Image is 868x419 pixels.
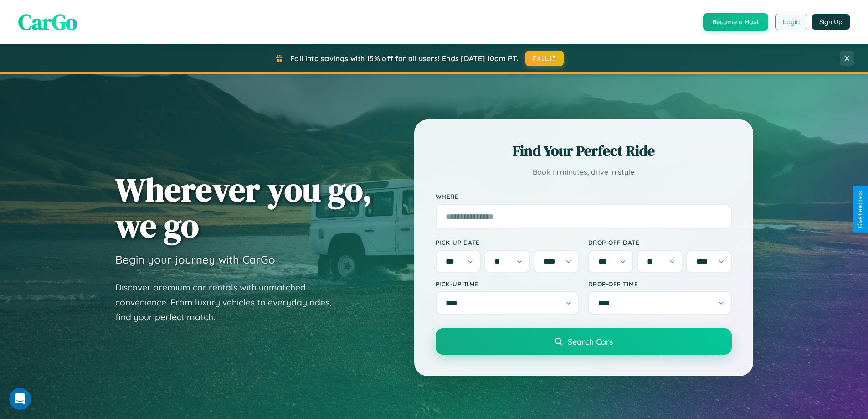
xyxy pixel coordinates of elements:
button: Search Cars [436,328,732,355]
span: CarGo [18,7,77,37]
label: Where [436,192,732,200]
label: Drop-off Date [588,238,732,246]
p: Discover premium car rentals with unmatched convenience. From luxury vehicles to everyday rides, ... [115,280,343,325]
span: Search Cars [568,336,613,347]
button: Sign Up [812,14,850,30]
p: Book in minutes, drive in style [436,166,732,179]
iframe: Intercom live chat [9,388,31,410]
button: FALL15 [525,51,564,66]
label: Pick-up Time [436,280,579,288]
h3: Begin your journey with CarGo [115,253,275,266]
label: Pick-up Date [436,238,579,246]
label: Drop-off Time [588,280,732,288]
span: Fall into savings with 15% off for all users! Ends [DATE] 10am PT. [290,54,519,63]
button: Login [775,14,807,30]
div: Give Feedback [857,191,863,228]
button: Become a Host [703,13,768,31]
h2: Find Your Perfect Ride [436,141,732,161]
h1: Wherever you go, we go [115,171,372,243]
